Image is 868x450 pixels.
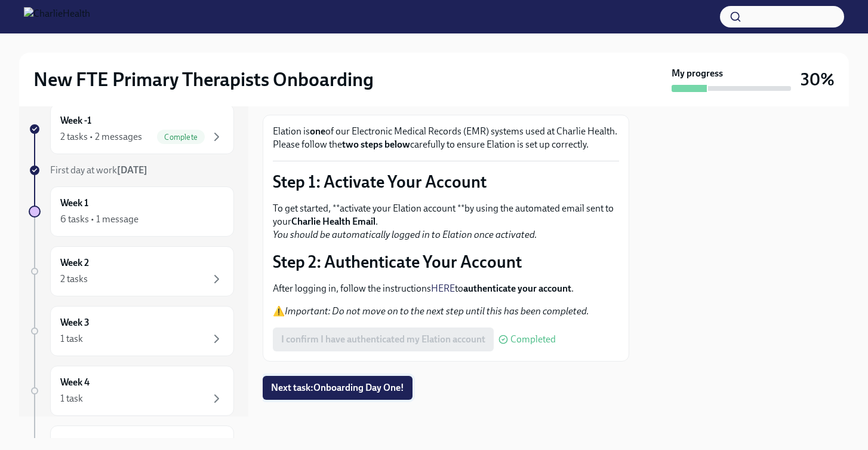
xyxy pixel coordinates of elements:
[60,114,91,127] h6: Week -1
[273,251,619,273] p: Step 2: Authenticate Your Account
[29,306,234,356] a: Week 31 task
[271,382,404,394] span: Next task : Onboarding Day One!
[60,213,138,226] div: 6 tasks • 1 message
[463,283,571,294] strong: authenticate your account
[510,335,556,344] span: Completed
[342,139,410,150] strong: two steps below
[157,133,205,142] span: Complete
[263,376,413,400] button: Next task:Onboarding Day One!
[29,246,234,296] a: Week 22 tasks
[24,7,90,26] img: CharlieHealth
[60,332,83,345] div: 1 task
[60,392,83,405] div: 1 task
[273,229,537,240] em: You should be automatically logged in to Elation once activated.
[33,68,374,91] h2: New FTE Primary Therapists Onboarding
[273,171,619,192] p: Step 1: Activate Your Account
[431,283,455,294] a: HERE
[60,436,90,449] h6: Week 5
[29,186,234,237] a: Week 16 tasks • 1 message
[285,305,589,317] em: Important: Do not move on to the next step until this has been completed.
[60,376,90,389] h6: Week 4
[291,216,375,227] strong: Charlie Health Email
[60,273,88,286] div: 2 tasks
[29,164,234,177] a: First day at work[DATE]
[273,202,619,241] p: To get started, **activate your Elation account **by using the automated email sent to your .
[273,282,619,295] p: After logging in, follow the instructions to .
[60,197,88,210] h6: Week 1
[672,67,723,80] strong: My progress
[60,130,142,143] div: 2 tasks • 2 messages
[60,256,89,270] h6: Week 2
[29,104,234,154] a: Week -12 tasks • 2 messagesComplete
[117,164,147,176] strong: [DATE]
[29,366,234,416] a: Week 41 task
[310,125,325,137] strong: one
[273,305,619,318] p: ⚠️
[50,164,147,176] span: First day at work
[801,69,835,90] h3: 30%
[273,125,619,151] p: Elation is of our Electronic Medical Records (EMR) systems used at Charlie Health. Please follow ...
[60,316,90,329] h6: Week 3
